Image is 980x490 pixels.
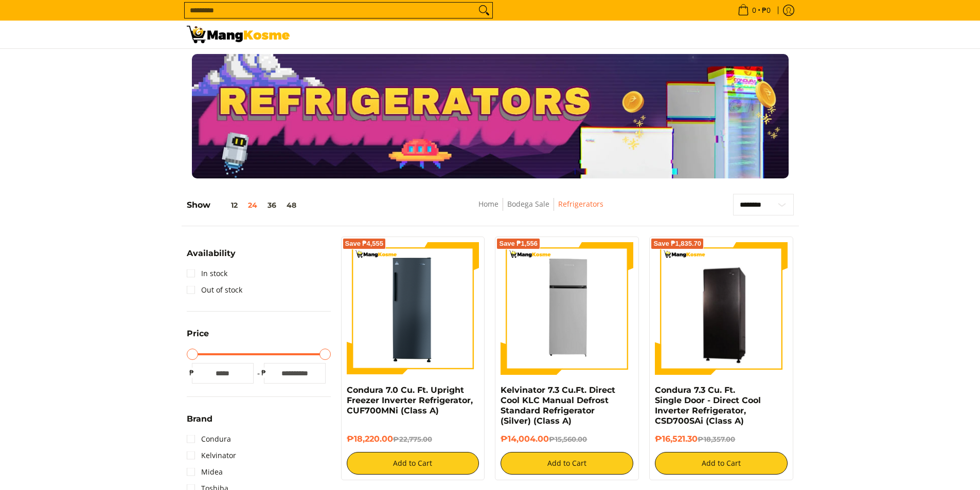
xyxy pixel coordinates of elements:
[501,434,633,444] h6: ₱14,004.00
[281,201,301,209] button: 48
[735,5,774,16] span: •
[347,385,473,415] a: Condura 7.0 Cu. Ft. Upright Freezer Inverter Refrigerator, CUF700MNi (Class A)
[655,434,788,444] h6: ₱16,521.30
[501,385,615,426] a: Kelvinator 7.3 Cu.Ft. Direct Cool KLC Manual Defrost Standard Refrigerator (Silver) (Class A)
[187,26,290,43] img: Bodega Sale Refrigerator l Mang Kosme: Home Appliances Warehouse Sale
[187,368,197,378] span: ₱
[300,21,794,48] nav: Main Menu
[187,415,212,431] summary: Open
[187,330,209,346] summary: Open
[478,199,498,209] a: Home
[243,201,262,209] button: 24
[345,241,384,247] span: Save ₱4,555
[393,435,432,443] del: ₱22,775.00
[259,368,269,378] span: ₱
[347,452,479,475] button: Add to Cart
[187,447,236,464] a: Kelvinator
[507,199,549,209] a: Bodega Sale
[558,199,603,209] a: Refrigerators
[751,7,758,14] span: 0
[476,3,492,18] button: Search
[655,452,788,475] button: Add to Cart
[655,244,788,373] img: Condura 7.3 Cu. Ft. Single Door - Direct Cool Inverter Refrigerator, CSD700SAi (Class A)
[653,241,701,247] span: Save ₱1,835.70
[187,249,236,265] summary: Open
[499,241,538,247] span: Save ₱1,556
[187,431,231,447] a: Condura
[347,434,479,444] h6: ₱18,220.00
[655,385,761,426] a: Condura 7.3 Cu. Ft. Single Door - Direct Cool Inverter Refrigerator, CSD700SAi (Class A)
[501,242,633,375] img: Kelvinator 7.3 Cu.Ft. Direct Cool KLC Manual Defrost Standard Refrigerator (Silver) (Class A)
[403,198,679,221] nav: Breadcrumbs
[347,242,479,375] img: Condura 7.0 Cu. Ft. Upright Freezer Inverter Refrigerator, CUF700MNi (Class A)
[760,7,772,14] span: ₱0
[187,265,227,282] a: In stock
[698,435,735,443] del: ₱18,357.00
[549,435,587,443] del: ₱15,560.00
[187,330,209,338] span: Price
[187,464,223,480] a: Midea
[187,249,236,258] span: Availability
[187,200,301,210] h5: Show
[501,452,633,475] button: Add to Cart
[187,415,212,423] span: Brand
[262,201,281,209] button: 36
[187,282,242,298] a: Out of stock
[210,201,243,209] button: 12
